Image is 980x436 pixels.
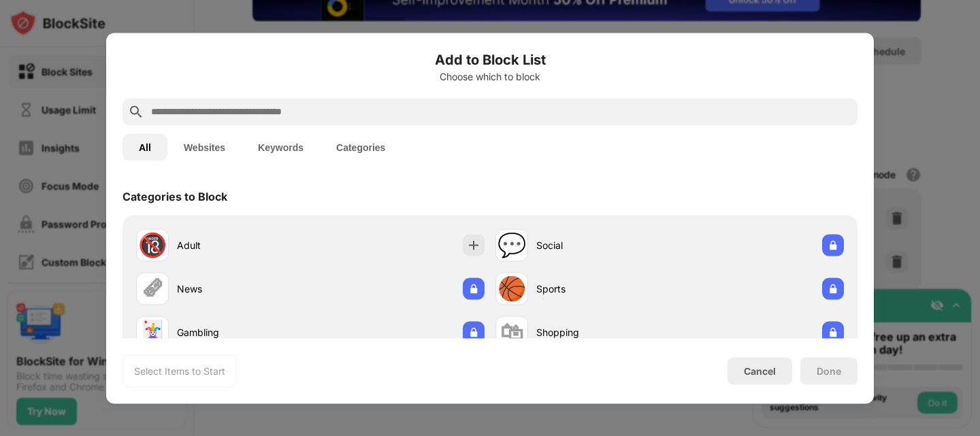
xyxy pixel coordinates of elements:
div: Adult [177,238,310,252]
button: All [122,133,167,161]
div: Categories to Block [122,189,227,203]
div: Sports [536,282,670,296]
h6: Add to Block List [122,49,857,69]
div: 🔞 [138,231,167,259]
div: Select Items to Start [134,364,225,378]
div: Gambling [177,325,310,339]
div: Shopping [536,325,670,339]
div: Cancel [744,365,776,377]
div: 💬 [497,231,526,259]
div: 🃏 [138,318,167,346]
div: News [177,282,310,296]
button: Websites [167,133,242,161]
button: Categories [320,133,402,161]
div: 🛍 [500,318,523,346]
div: Social [536,238,670,252]
img: search.svg [128,103,144,120]
div: 🗞 [141,275,164,303]
div: Done [817,365,841,376]
div: 🏀 [497,275,526,303]
div: Choose which to block [122,71,857,82]
button: Keywords [242,133,320,161]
